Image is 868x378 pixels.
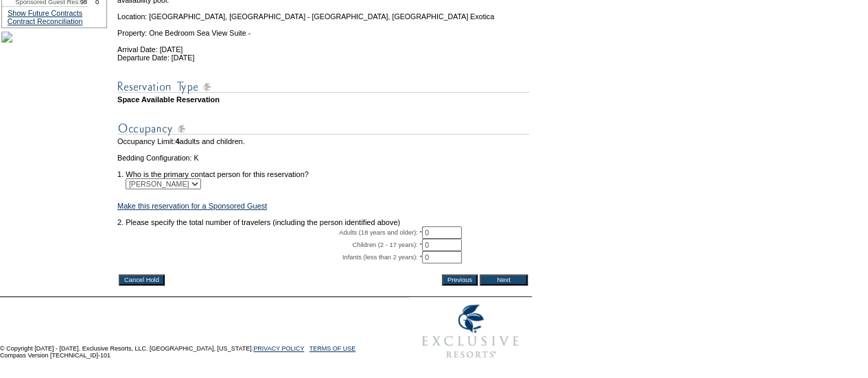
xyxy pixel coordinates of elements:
input: Cancel Hold [119,274,165,285]
a: Contract Reconciliation [8,17,83,25]
a: TERMS OF USE [309,345,356,352]
img: flower2.jpe [1,32,12,43]
td: Children (2 - 17 years): * [117,239,422,251]
input: Previous [442,274,478,285]
td: 2. Please specify the total number of travelers (including the person identified above) [117,218,529,226]
span: 4 [175,137,179,145]
td: Arrival Date: [DATE] [117,37,529,54]
td: Space Available Reservation [117,95,529,104]
a: PRIVACY POLICY [253,345,304,352]
img: subTtlResType.gif [117,78,529,95]
td: Occupancy Limit: adults and children. [117,137,529,145]
td: Infants (less than 2 years): * [117,251,422,263]
a: Show Future Contracts [8,9,82,17]
td: Location: [GEOGRAPHIC_DATA], [GEOGRAPHIC_DATA] - [GEOGRAPHIC_DATA], [GEOGRAPHIC_DATA] Exotica [117,4,529,21]
td: Property: One Bedroom Sea View Suite - [117,21,529,37]
img: subTtlOccupancy.gif [117,120,529,137]
img: Exclusive Resorts [409,297,532,366]
input: Next [480,274,528,285]
td: Bedding Configuration: K [117,154,529,162]
a: Make this reservation for a Sponsored Guest [117,202,267,210]
td: Adults (18 years and older): * [117,226,422,239]
td: Departure Date: [DATE] [117,54,529,62]
td: 1. Who is the primary contact person for this reservation? [117,162,529,178]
